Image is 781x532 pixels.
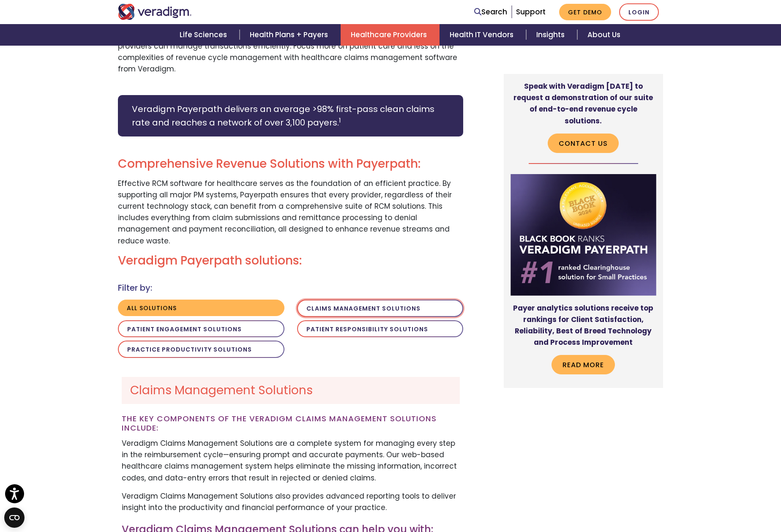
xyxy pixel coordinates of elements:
a: Read more [552,355,615,374]
a: Search [474,6,507,18]
h3: The key components of the Veradigm Claims Management Solutions Include: [122,414,460,433]
img: Veradigm logo [118,4,192,20]
h2: Comprehensive Revenue Solutions with Payerpath: [118,157,463,171]
a: Health Plans + Payers [240,24,341,46]
button: All solutions [118,300,284,316]
p: Veradigm Claims Management Solutions are a complete system for managing every step in the reimbur... [122,438,460,484]
a: Support [516,7,546,17]
h4: Filter by: [118,283,463,293]
a: About Us [577,24,631,46]
h2: Claims Management Solutions [122,377,460,404]
a: Login [619,3,659,21]
button: Patient Engagement Solutions [118,320,284,338]
a: Health IT Vendors [440,24,526,46]
button: Practice Productivity Solutions [118,341,284,358]
button: Open CMP widget [4,507,25,528]
iframe: Drift Chat Widget [619,471,771,522]
p: With its ability to seamlessly connect with all payers, Payerpath ensures that healthcare provide... [118,29,463,75]
a: Get Demo [559,4,611,20]
p: Veradigm Payerpath delivers an average >98% first-pass clean claims rate and reaches a network of... [132,103,434,128]
p: Veradigm Claims Management Solutions also provides advanced reporting tools to deliver insight in... [122,491,460,513]
a: Contact Us [548,134,619,153]
sup: 1 [339,116,341,125]
p: Effective RCM software for healthcare serves as the foundation of an efficient practice. By suppo... [118,178,463,247]
h2: Veradigm Payerpath solutions: [118,254,463,268]
strong: Speak with Veradigm [DATE] to request a demonstration of our suite of end-to-end revenue cycle so... [513,81,653,126]
a: Insights [526,24,577,46]
a: Healthcare Providers [341,24,440,46]
button: Claims Management Solutions [297,300,464,317]
button: Patient Responsibility Solutions [297,320,464,338]
a: Life Sciences [169,24,240,46]
strong: Payer analytics solutions receive top rankings for Client Satisfaction, Reliability, Best of Bree... [513,303,653,347]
